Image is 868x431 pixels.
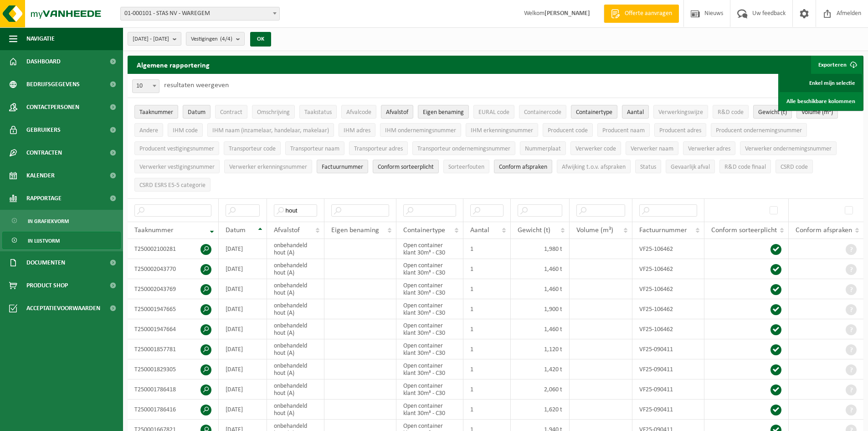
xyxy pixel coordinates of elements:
[121,7,279,20] span: 01-000101 - STAS NV - WAREGEM
[134,227,174,234] span: Taaknummer
[128,259,219,279] td: T250002043770
[471,127,533,134] span: IHM erkenningsnummer
[622,105,649,119] button: AantalAantal: Activate to sort
[186,32,245,46] button: Vestigingen(4/4)
[463,359,511,379] td: 1
[632,319,704,339] td: VF25-106462
[518,227,550,234] span: Gewicht (t)
[219,239,267,259] td: [DATE]
[640,164,656,171] span: Status
[511,339,570,359] td: 1,120 t
[740,141,837,155] button: Verwerker ondernemingsnummerVerwerker ondernemingsnummer: Activate to sort
[466,123,538,137] button: IHM erkenningsnummerIHM erkenningsnummer: Activate to sort
[128,299,219,319] td: T250001947665
[396,339,463,359] td: Open container klant 30m³ - C30
[285,141,344,155] button: Transporteur naamTransporteur naam: Activate to sort
[412,141,515,155] button: Transporteur ondernemingsnummerTransporteur ondernemingsnummer : Activate to sort
[224,160,312,173] button: Verwerker erkenningsnummerVerwerker erkenningsnummer: Activate to sort
[212,127,329,134] span: IHM naam (inzamelaar, handelaar, makelaar)
[524,109,561,116] span: Containercode
[724,164,766,171] span: R&D code finaal
[632,259,704,279] td: VF25-106462
[511,259,570,279] td: 1,460 t
[470,227,489,234] span: Aantal
[26,96,79,119] span: Contactpersonen
[385,127,456,134] span: IHM ondernemingsnummer
[417,145,510,152] span: Transporteur ondernemingsnummer
[396,319,463,339] td: Open container klant 30m³ - C30
[133,32,169,46] span: [DATE] - [DATE]
[267,299,325,319] td: onbehandeld hout (A)
[463,239,511,259] td: 1
[403,227,445,234] span: Containertype
[520,141,566,155] button: NummerplaatNummerplaat: Activate to sort
[134,141,219,155] button: Producent vestigingsnummerProducent vestigingsnummer: Activate to sort
[219,379,267,400] td: [DATE]
[548,127,588,134] span: Producent code
[349,141,408,155] button: Transporteur adresTransporteur adres: Activate to sort
[463,279,511,299] td: 1
[602,127,645,134] span: Producent naam
[339,123,375,137] button: IHM adresIHM adres: Activate to sort
[26,164,55,187] span: Kalender
[499,164,547,171] span: Conform afspraken
[220,109,242,116] span: Contract
[626,141,678,155] button: Verwerker naamVerwerker naam: Activate to sort
[511,359,570,379] td: 1,420 t
[801,109,833,116] span: Volume (m³)
[666,160,715,173] button: Gevaarlijk afval : Activate to sort
[659,127,701,134] span: Producent adres
[215,105,247,119] button: ContractContract: Activate to sort
[796,227,852,234] span: Conform afspraken
[811,56,863,74] button: Exporteren
[252,105,295,119] button: OmschrijvingOmschrijving: Activate to sort
[463,339,511,359] td: 1
[463,379,511,400] td: 1
[396,359,463,379] td: Open container klant 30m³ - C30
[354,145,403,152] span: Transporteur adres
[2,212,121,229] a: In grafiekvorm
[128,339,219,359] td: T250001857781
[128,400,219,420] td: T250001786416
[719,160,771,173] button: R&D code finaalR&amp;D code finaal: Activate to sort
[463,319,511,339] td: 1
[344,127,370,134] span: IHM adres
[168,123,203,137] button: IHM codeIHM code: Activate to sort
[28,232,60,249] span: In lijstvorm
[164,82,229,89] label: resultaten weergeven
[290,145,339,152] span: Transporteur naam
[543,123,593,137] button: Producent codeProducent code: Activate to sort
[597,123,650,137] button: Producent naamProducent naam: Activate to sort
[267,400,325,420] td: onbehandeld hout (A)
[134,178,211,192] button: CSRD ESRS E5-5 categorieCSRD ESRS E5-5 categorie: Activate to sort
[713,105,749,119] button: R&D codeR&amp;D code: Activate to sort
[26,73,80,96] span: Bedrijfsgegevens
[26,119,61,141] span: Gebruikers
[745,145,832,152] span: Verwerker ondernemingsnummer
[780,74,862,92] a: Enkel mijn selectie
[423,109,464,116] span: Eigen benaming
[494,160,552,173] button: Conform afspraken : Activate to sort
[346,109,371,116] span: Afvalcode
[322,164,363,171] span: Factuurnummer
[718,109,744,116] span: R&D code
[511,239,570,259] td: 1,980 t
[229,164,307,171] span: Verwerker erkenningsnummer
[139,127,158,134] span: Andere
[173,127,198,134] span: IHM code
[511,319,570,339] td: 1,460 t
[128,319,219,339] td: T250001947664
[753,105,792,119] button: Gewicht (t)Gewicht (t): Activate to sort
[571,105,617,119] button: ContainertypeContainertype: Activate to sort
[128,279,219,299] td: T250002043769
[654,123,706,137] button: Producent adresProducent adres: Activate to sort
[267,379,325,400] td: onbehandeld hout (A)
[219,299,267,319] td: [DATE]
[378,164,434,171] span: Conform sorteerplicht
[188,109,205,116] span: Datum
[635,160,661,173] button: StatusStatus: Activate to sort
[758,109,787,116] span: Gewicht (t)
[120,7,280,21] span: 01-000101 - STAS NV - WAREGEM
[575,145,616,152] span: Verwerker code
[632,379,704,400] td: VF25-090411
